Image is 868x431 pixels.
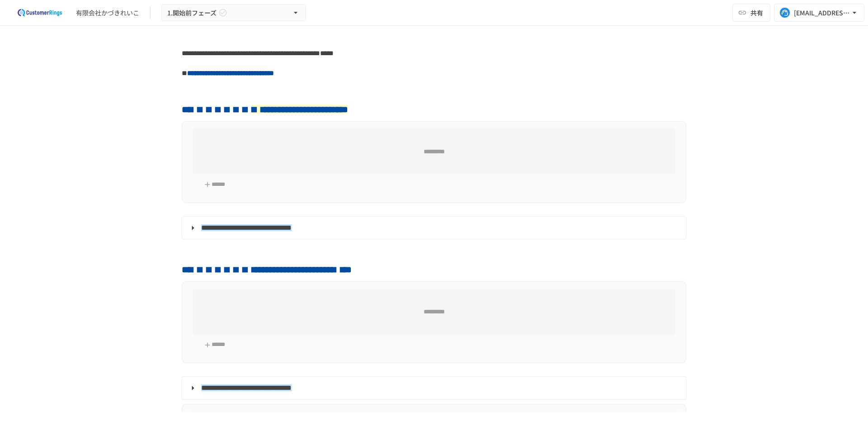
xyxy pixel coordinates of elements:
button: 1.開始前フェーズ [161,4,306,22]
button: 共有 [732,4,770,22]
span: 1.開始前フェーズ [167,7,217,19]
button: [EMAIL_ADDRESS][DOMAIN_NAME] [774,4,864,22]
div: 有限会社かづきれいこ [76,8,139,18]
div: [EMAIL_ADDRESS][DOMAIN_NAME] [794,7,850,19]
img: 2eEvPB0nRDFhy0583kMjGN2Zv6C2P7ZKCFl8C3CzR0M [11,5,69,20]
span: 共有 [750,8,763,18]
